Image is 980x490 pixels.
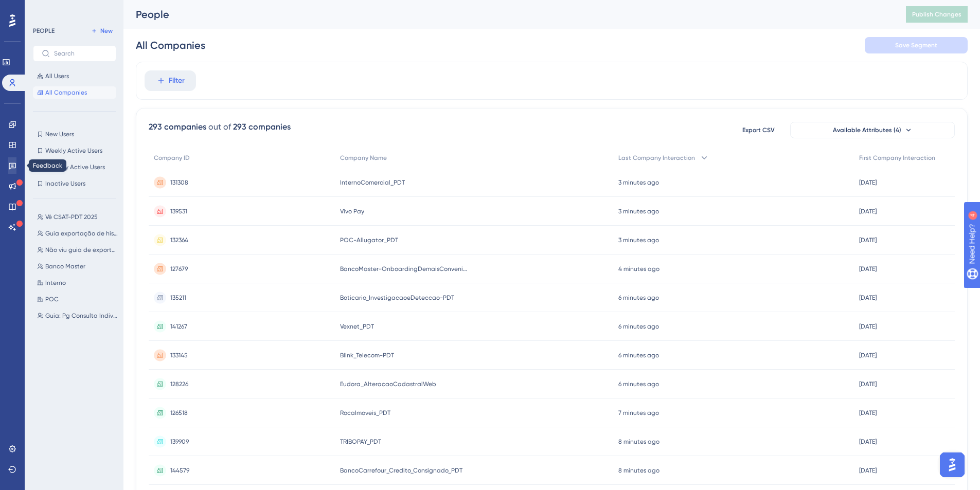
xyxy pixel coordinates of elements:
input: Search [54,50,108,57]
span: Save Segment [895,41,937,49]
span: 144579 [170,466,189,475]
span: Guia: Pg Consulta Individual | [DATE] [45,312,118,320]
time: [DATE] [859,438,877,445]
span: Company Name [340,154,387,162]
span: Monthly Active Users [45,163,105,171]
time: [DATE] [859,265,877,273]
span: 126518 [170,409,188,417]
span: Weekly Active Users [45,147,102,155]
time: 3 minutes ago [618,237,659,244]
button: All Companies [33,86,116,99]
span: All Users [45,72,69,80]
span: 141267 [170,322,187,331]
span: Vê CSAT-PDT 2025 [45,213,98,221]
iframe: UserGuiding AI Assistant Launcher [937,449,968,480]
span: Inactive Users [45,179,85,188]
span: First Company Interaction [859,154,935,162]
time: 6 minutes ago [618,294,659,301]
span: TRIBOPAY_PDT [340,438,381,446]
button: Filter [145,70,196,91]
span: Interno [45,279,66,287]
button: Guia exportação de historico [33,227,122,240]
time: [DATE] [859,409,877,416]
div: PEOPLE [33,27,55,35]
button: Vê CSAT-PDT 2025 [33,211,122,223]
time: [DATE] [859,208,877,215]
span: RocaImoveis_PDT [340,409,390,417]
time: 6 minutes ago [618,323,659,330]
button: Monthly Active Users [33,161,116,173]
button: Publish Changes [906,6,968,23]
time: 6 minutes ago [618,380,659,388]
time: [DATE] [859,323,877,330]
span: Blink_Telecom-PDT [340,351,394,359]
time: 8 minutes ago [618,438,660,445]
span: BancoMaster-OnboardingDemaisConvenios [340,265,469,273]
div: 293 companies [149,121,206,133]
button: Available Attributes (4) [790,122,955,138]
button: Inactive Users [33,177,116,190]
span: Filter [169,75,185,87]
span: 131308 [170,178,188,187]
span: Vexnet_PDT [340,322,374,331]
div: 4 [72,5,75,13]
span: InternoComercial_PDT [340,178,405,187]
span: Vivo Pay [340,207,364,215]
div: out of [208,121,231,133]
button: Interno [33,277,122,289]
span: All Companies [45,88,87,97]
span: 139909 [170,438,189,446]
span: 139531 [170,207,187,215]
span: Banco Master [45,262,85,270]
span: Não viu guia de exportação [45,246,118,254]
button: POC [33,293,122,305]
button: Weekly Active Users [33,144,116,157]
div: 293 companies [233,121,291,133]
time: 4 minutes ago [618,265,660,273]
span: Publish Changes [912,10,961,19]
time: [DATE] [859,294,877,301]
span: Guia exportação de historico [45,229,118,238]
time: 7 minutes ago [618,409,659,416]
span: BancoCarrefour_Credito_Consignado_PDT [340,466,462,475]
div: All Companies [136,38,205,52]
time: [DATE] [859,237,877,244]
span: Eudora_AlteracaoCadastralWeb [340,380,436,388]
span: 127679 [170,265,188,273]
button: All Users [33,70,116,82]
time: [DATE] [859,380,877,388]
time: [DATE] [859,467,877,474]
span: 128226 [170,380,188,388]
span: POC [45,295,59,303]
span: Export CSV [742,126,775,134]
span: Company ID [154,154,190,162]
span: Boticario_InvestigacaoeDeteccao-PDT [340,294,454,302]
button: New Users [33,128,116,140]
button: Guia: Pg Consulta Individual | [DATE] [33,310,122,322]
div: People [136,7,880,22]
time: [DATE] [859,352,877,359]
time: 6 minutes ago [618,352,659,359]
time: 3 minutes ago [618,179,659,186]
time: 3 minutes ago [618,208,659,215]
span: New Users [45,130,74,138]
span: New [100,27,113,35]
span: Need Help? [24,3,64,15]
span: 132364 [170,236,188,244]
time: [DATE] [859,179,877,186]
span: Available Attributes (4) [833,126,901,134]
span: POC-Allugator_PDT [340,236,398,244]
button: Banco Master [33,260,122,273]
button: Save Segment [865,37,968,53]
span: Last Company Interaction [618,154,695,162]
time: 8 minutes ago [618,467,660,474]
span: 135211 [170,294,186,302]
span: 133145 [170,351,188,359]
button: Export CSV [733,122,784,138]
button: Não viu guia de exportação [33,244,122,256]
button: New [87,25,116,37]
